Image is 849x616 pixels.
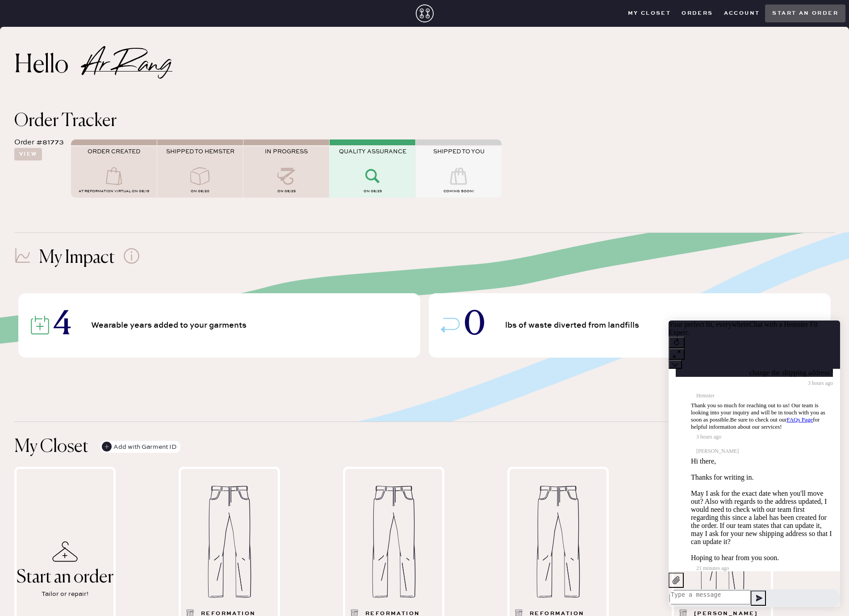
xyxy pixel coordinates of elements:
span: ORDER CREATED [88,148,140,155]
h1: My Closet [14,436,88,458]
span: 4 [54,310,71,341]
span: AT Reformation Virtual on 08/19 [79,189,149,194]
span: QUALITY ASSURANCE [339,148,406,155]
div: Start an order [17,568,113,587]
h1: My Impact [39,247,115,269]
img: Garment image [529,486,588,598]
img: Garment image [364,486,423,598]
h2: Hello [14,55,84,76]
span: IN PROGRESS [265,148,308,155]
button: Start an order [765,4,845,22]
button: View [14,148,42,160]
iframe: Front Chat [660,312,849,616]
div: Order #81773 [14,137,64,148]
span: 0 [464,310,485,341]
span: SHIPPED TO HEMSTER [166,148,234,155]
span: on 08/20 [191,189,209,194]
span: SHIPPED TO YOU [433,148,485,155]
button: Account [719,7,765,20]
button: My Closet [623,7,677,20]
span: Wearable years added to your garments [91,321,251,329]
span: COMING SOON! [443,189,474,194]
span: Order Tracker [14,112,117,130]
button: Add with Garment ID [100,441,180,453]
div: Tailor or repair! [42,589,88,599]
h2: Ar Rang [84,60,172,72]
span: on 08/25 [364,189,382,194]
span: on 08/25 [277,189,296,194]
div: Add with Garment ID [102,441,177,453]
button: Orders [676,7,718,20]
img: Garment image [200,486,259,598]
span: lbs of waste diverted from landfills [505,321,643,329]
